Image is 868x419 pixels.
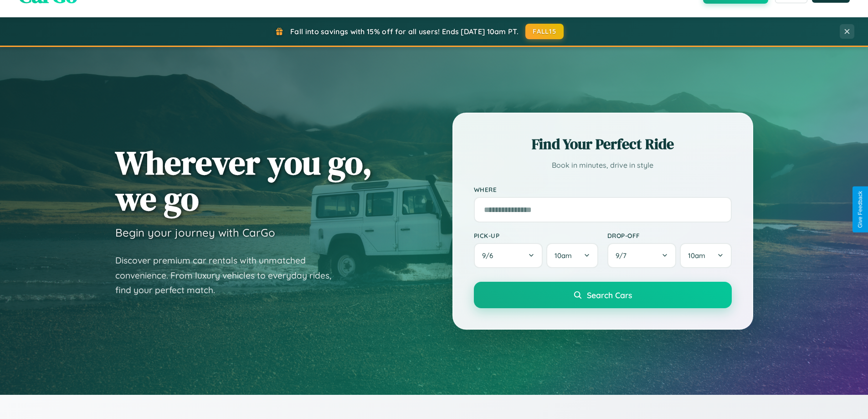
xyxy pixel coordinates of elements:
button: 10am [680,243,731,268]
p: Discover premium car rentals with unmatched convenience. From luxury vehicles to everyday rides, ... [115,253,343,298]
span: 9 / 7 [616,251,631,260]
div: Give Feedback [857,191,863,228]
h1: Wherever you go, we go [115,145,372,217]
label: Drop-off [607,232,732,239]
span: 10am [688,251,705,260]
h3: Begin your journey with CarGo [115,226,275,239]
button: 10am [546,243,598,268]
span: 9 / 6 [482,251,498,260]
span: 10am [555,251,572,260]
button: 9/6 [474,243,543,268]
label: Pick-up [474,232,598,239]
span: Search Cars [587,290,632,300]
p: Book in minutes, drive in style [474,159,732,172]
button: FALL15 [525,24,564,39]
label: Where [474,186,732,193]
span: Fall into savings with 15% off for all users! Ends [DATE] 10am PT. [290,27,519,36]
h2: Find Your Perfect Ride [474,134,732,154]
button: 9/7 [607,243,677,268]
button: Search Cars [474,282,732,308]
